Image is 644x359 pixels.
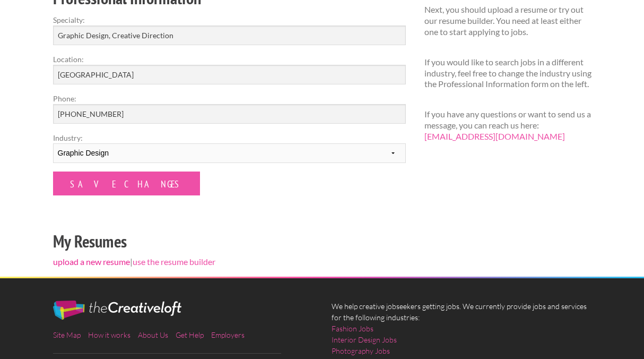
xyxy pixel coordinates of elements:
[53,330,81,339] a: Site Map
[53,301,181,320] img: The Creative Loft
[332,334,397,345] a: Interior Design Jobs
[424,4,591,37] p: Next, you should upload a resume or try out our resume builder. You need at least either one to s...
[53,172,200,195] input: Save Changes
[211,330,245,339] a: Employers
[332,323,373,334] a: Fashion Jobs
[53,54,406,65] label: Location:
[424,131,565,141] a: [EMAIL_ADDRESS][DOMAIN_NAME]
[53,104,406,124] input: Optional
[53,65,406,84] input: e.g. New York, NY
[53,257,130,267] a: upload a new resume
[133,257,215,267] a: use the resume builder
[138,330,168,339] a: About Us
[332,345,390,356] a: Photography Jobs
[53,14,406,25] label: Specialty:
[424,109,591,142] p: If you have any questions or want to send us a message, you can reach us here:
[53,93,406,104] label: Phone:
[88,330,130,339] a: How it works
[176,330,204,339] a: Get Help
[53,229,406,253] h2: My Resumes
[53,132,406,143] label: Industry:
[424,57,591,90] p: If you would like to search jobs in a different industry, feel free to change the industry using ...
